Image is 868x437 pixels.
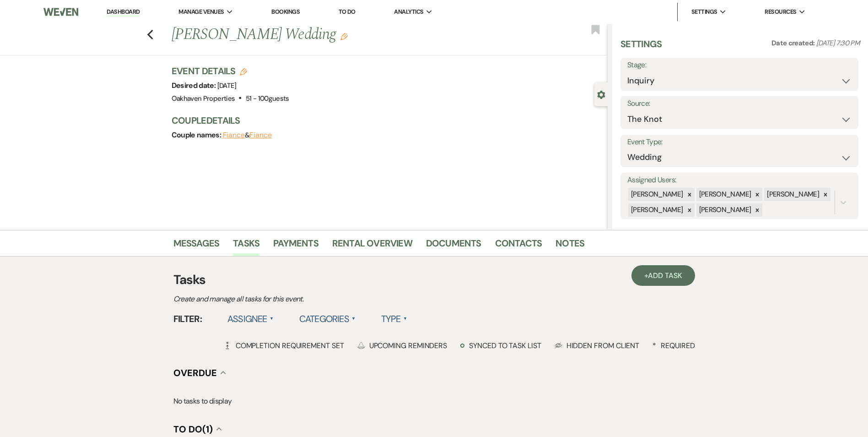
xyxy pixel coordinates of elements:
h3: Couple Details [172,114,598,127]
div: [PERSON_NAME] [628,203,685,217]
button: Edit [340,32,348,40]
label: Type [381,311,407,327]
p: Create and manage all tasks for this event. [173,293,494,305]
h3: Tasks [173,270,695,290]
div: Completion Requirement Set [224,341,344,350]
h3: Event Details [172,65,289,77]
button: Fiance [249,131,272,139]
button: Close lead details [597,90,605,98]
span: 51 - 100 guests [246,94,289,103]
label: Categories [299,311,356,327]
span: Settings [691,7,717,16]
a: +Add Task [631,265,695,286]
span: [DATE] 7:30 PM [816,38,860,48]
div: Hidden from Client [555,341,640,350]
a: Documents [426,236,481,256]
div: [PERSON_NAME] [696,188,753,201]
label: Assigned Users: [627,174,852,187]
a: To Do [339,8,356,16]
button: Fiance [223,131,245,139]
div: [PERSON_NAME] [764,188,820,201]
label: Assignee [227,311,274,327]
p: No tasks to display [173,395,695,407]
span: Manage Venues [178,7,224,16]
button: To Do(1) [173,425,222,434]
div: [PERSON_NAME] [628,188,685,201]
a: Tasks [233,236,259,256]
span: & [223,131,272,140]
span: Desired date: [172,81,217,90]
span: Overdue [173,367,217,379]
span: Date created: [771,38,816,48]
span: Filter: [173,312,202,326]
h3: Settings [620,38,662,58]
div: Required [652,341,695,350]
a: Messages [173,236,220,256]
a: Bookings [271,8,300,16]
span: Couple names: [172,130,223,140]
label: Source: [627,97,852,110]
span: [DATE] [217,81,237,90]
a: Rental Overview [332,236,412,256]
span: ▲ [404,315,407,322]
label: Event Type: [627,136,852,149]
img: Weven Logo [43,2,78,22]
div: Upcoming Reminders [357,341,447,350]
button: Overdue [173,368,226,377]
a: Payments [273,236,318,256]
a: Notes [555,236,584,256]
span: Add Task [648,271,682,280]
a: Dashboard [107,8,140,16]
h1: [PERSON_NAME] Wedding [172,24,517,46]
span: Oakhaven Properties [172,94,235,103]
span: Resources [765,7,796,16]
div: [PERSON_NAME] [696,203,753,217]
label: Stage: [627,59,852,72]
span: ▲ [270,315,274,322]
span: To Do (1) [173,423,213,435]
span: ▲ [352,315,356,322]
span: Analytics [394,7,423,16]
div: Synced to task list [460,341,541,350]
a: Contacts [495,236,542,256]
